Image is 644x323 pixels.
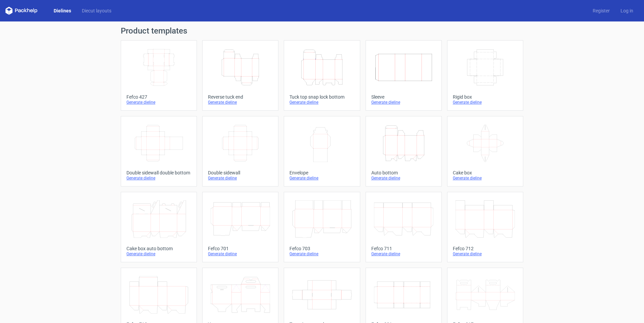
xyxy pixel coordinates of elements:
a: SleeveGenerate dieline [366,40,442,111]
div: Generate dieline [289,175,354,181]
div: Envelope [289,170,354,175]
div: Generate dieline [453,175,518,181]
div: Tuck top snap lock bottom [289,94,354,100]
div: Double sidewall double bottom [126,170,191,175]
a: EnvelopeGenerate dieline [284,116,360,186]
a: Fefco 701Generate dieline [202,192,278,262]
div: Generate dieline [371,251,436,257]
div: Rigid box [453,94,518,100]
a: Double sidewall double bottomGenerate dieline [121,116,197,186]
a: Fefco 711Generate dieline [366,192,442,262]
a: Fefco 712Generate dieline [447,192,523,262]
a: Rigid boxGenerate dieline [447,40,523,111]
a: Fefco 703Generate dieline [284,192,360,262]
div: Generate dieline [126,251,191,257]
div: Generate dieline [126,175,191,181]
div: Generate dieline [289,100,354,105]
a: Cake boxGenerate dieline [447,116,523,186]
div: Cake box auto bottom [126,246,191,251]
div: Generate dieline [371,175,436,181]
div: Generate dieline [289,251,354,257]
div: Generate dieline [453,100,518,105]
a: Tuck top snap lock bottomGenerate dieline [284,40,360,111]
div: Fefco 711 [371,246,436,251]
div: Generate dieline [208,251,273,257]
div: Fefco 701 [208,246,273,251]
div: Reverse tuck end [208,94,273,100]
a: Dielines [48,7,76,14]
div: Generate dieline [126,100,191,105]
div: Generate dieline [208,175,273,181]
a: Auto bottomGenerate dieline [366,116,442,186]
div: Sleeve [371,94,436,100]
a: Diecut layouts [76,7,117,14]
div: Generate dieline [371,100,436,105]
h1: Product templates [121,27,523,35]
a: Register [587,7,615,14]
div: Cake box [453,170,518,175]
a: Log in [615,7,639,14]
a: Reverse tuck endGenerate dieline [202,40,278,111]
div: Generate dieline [453,251,518,257]
div: Fefco 427 [126,94,191,100]
a: Double sidewallGenerate dieline [202,116,278,186]
div: Double sidewall [208,170,273,175]
div: Fefco 712 [453,246,518,251]
div: Auto bottom [371,170,436,175]
a: Cake box auto bottomGenerate dieline [121,192,197,262]
div: Fefco 703 [289,246,354,251]
div: Generate dieline [208,100,273,105]
a: Fefco 427Generate dieline [121,40,197,111]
